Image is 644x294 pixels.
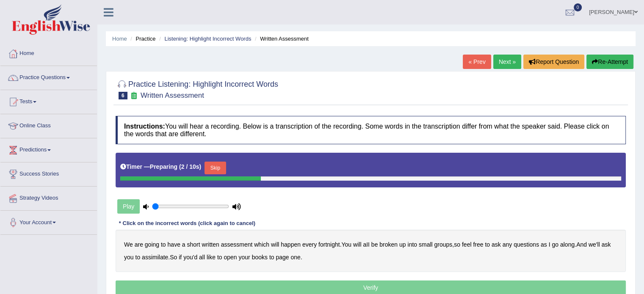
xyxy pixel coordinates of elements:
[182,241,185,248] b: a
[116,219,259,227] div: * Click on the incorrect words (click again to cancel)
[493,55,521,69] a: Next »
[199,254,205,261] b: all
[170,254,177,261] b: So
[281,241,301,248] b: happen
[142,254,168,261] b: assimilate
[0,42,97,63] a: Home
[407,241,417,248] b: into
[576,241,587,248] b: And
[183,254,197,261] b: you'd
[253,35,309,43] li: Written Assessment
[271,241,279,248] b: will
[224,254,237,261] b: open
[128,35,155,43] li: Practice
[124,241,133,248] b: We
[0,66,97,87] a: Practice Questions
[341,241,351,248] b: You
[120,164,201,170] h5: Timer —
[135,241,143,248] b: are
[302,241,317,248] b: every
[492,241,501,248] b: ask
[217,254,222,261] b: to
[0,90,97,111] a: Tests
[549,241,550,248] b: I
[586,55,633,69] button: Re-Attempt
[276,254,289,261] b: page
[0,187,97,208] a: Strategy Videos
[124,254,134,261] b: you
[254,241,269,248] b: which
[552,241,558,248] b: go
[207,254,216,261] b: like
[269,254,274,261] b: to
[473,241,483,248] b: free
[150,163,177,170] b: Preparing
[116,78,278,99] h2: Practice Listening: Highlight Incorrect Words
[238,254,250,261] b: your
[363,241,370,248] b: aII
[523,55,584,69] button: Report Question
[179,254,182,261] b: if
[589,241,600,248] b: we'll
[145,241,159,248] b: going
[399,241,406,248] b: up
[252,254,268,261] b: books
[179,163,181,170] b: (
[290,254,300,261] b: one
[187,241,200,248] b: short
[419,241,433,248] b: small
[0,114,97,135] a: Online Class
[199,163,202,170] b: )
[119,92,127,99] span: 6
[560,241,575,248] b: along
[318,241,340,248] b: fortnight
[454,241,460,248] b: so
[141,91,204,99] small: Written Assessment
[221,241,253,248] b: assessment
[434,241,452,248] b: groups
[379,241,398,248] b: broken
[514,241,539,248] b: questions
[124,123,165,130] b: Instructions:
[116,116,626,144] h4: You will hear a recording. Below is a transcription of the recording. Some words in the transcrip...
[116,230,626,272] div: . , . . .
[485,241,490,248] b: to
[135,254,140,261] b: to
[112,36,127,42] a: Home
[462,241,472,248] b: feel
[161,241,166,248] b: to
[541,241,547,248] b: as
[353,241,361,248] b: will
[601,241,611,248] b: ask
[463,55,491,69] a: « Prev
[0,138,97,159] a: Predictions
[371,241,378,248] b: be
[205,162,226,174] button: Skip
[168,241,180,248] b: have
[0,211,97,232] a: Your Account
[130,92,138,100] small: Exam occurring question
[0,162,97,184] a: Success Stories
[164,36,251,42] a: Listening: Highlight Incorrect Words
[574,3,582,11] span: 0
[181,163,199,170] b: 2 / 10s
[503,241,512,248] b: any
[202,241,219,248] b: written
